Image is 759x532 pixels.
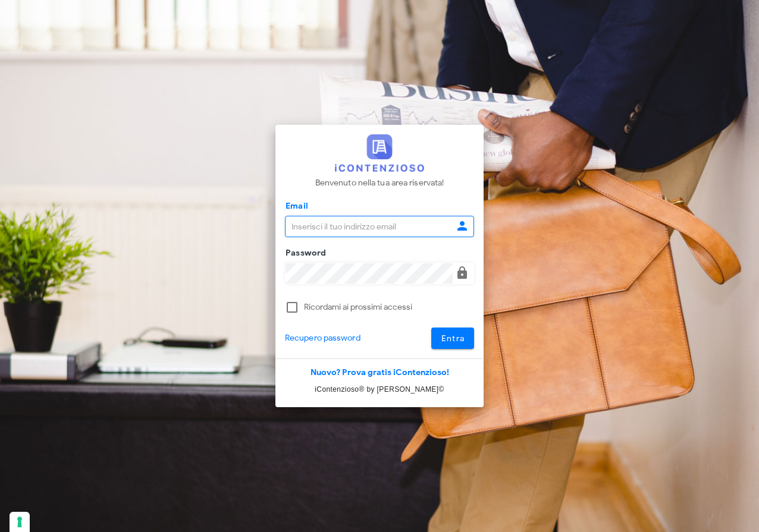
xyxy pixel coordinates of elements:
[286,216,453,237] input: Inserisci il tuo indirizzo email
[310,367,449,377] a: Nuovo? Prova gratis iContenzioso!
[275,383,484,395] p: iContenzioso® by [PERSON_NAME]©
[304,301,474,313] label: Ricordami ai prossimi accessi
[431,328,475,349] button: Entra
[10,512,30,532] button: Le tue preferenze relative al consenso per le tecnologie di tracciamento
[441,333,465,344] span: Entra
[285,332,360,345] a: Recupero password
[315,177,444,190] p: Benvenuto nella tua area riservata!
[282,200,308,212] label: Email
[282,247,327,259] label: Password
